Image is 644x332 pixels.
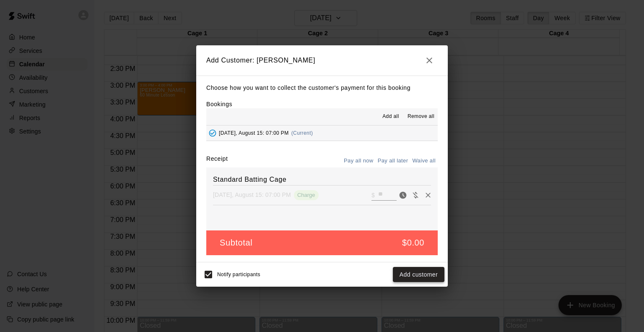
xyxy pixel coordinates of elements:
[217,272,260,277] span: Notify participants
[220,237,252,248] h5: Subtotal
[382,112,399,121] span: Add all
[408,112,434,121] span: Remove all
[342,154,376,167] button: Pay all now
[206,83,438,93] p: Choose how you want to collect the customer's payment for this booking
[206,125,438,141] button: Added - Collect Payment[DATE], August 15: 07:00 PM(Current)
[377,110,404,123] button: Add all
[206,154,228,167] label: Receipt
[206,101,232,107] label: Bookings
[393,267,444,282] button: Add customer
[410,154,438,167] button: Waive all
[213,174,431,185] h6: Standard Batting Cage
[376,154,410,167] button: Pay all later
[206,127,219,139] button: Added - Collect Payment
[409,191,422,198] span: Waive payment
[422,189,434,201] button: Remove
[397,191,409,198] span: Pay now
[404,110,438,123] button: Remove all
[213,191,291,199] p: [DATE], August 15: 07:00 PM
[402,237,424,248] h5: $0.00
[291,130,313,136] span: (Current)
[219,130,289,136] span: [DATE], August 15: 07:00 PM
[371,191,375,199] p: $
[196,45,448,76] h2: Add Customer: [PERSON_NAME]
